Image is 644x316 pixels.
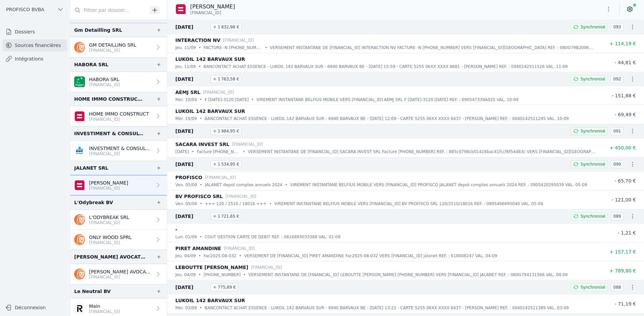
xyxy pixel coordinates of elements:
a: L'ODYBREAK SRL [FINANCIAL_ID] [70,210,167,230]
p: VIREMENT INSTANTANE BELFIUS MOBILE VERS [FINANCIAL_ID] AEMJ SRL F [DATE]-3120 [DATE] REF. : 09054... [257,96,519,103]
span: + 114,19 € [609,41,636,46]
p: [FINANCIAL_ID] [205,174,236,181]
p: jeu. 04/09 [175,271,196,278]
span: 088 [611,283,624,291]
div: • [200,234,202,240]
span: Synchronisé [581,128,605,134]
span: [DATE] [175,23,208,31]
p: lun. 01/09 [175,234,197,240]
p: JALANET depot comptes annuels 2024 [205,181,283,188]
div: Gm Detailling SRL [74,26,122,34]
p: VERSEMENT INSTANTANE DE [FINANCIAL_ID] SACARA INVEST SRL Facture [PHONE_NUMBER] REF. : 885cd798cb... [248,148,595,155]
p: [FINANCIAL_ID] [232,141,263,148]
div: • [265,44,267,51]
span: + 450,00 € [609,145,636,150]
span: [DATE] [175,283,208,291]
div: [PERSON_NAME] AVOCAT SRL [74,253,145,261]
p: ven. 05/09 [175,181,197,188]
span: 089 [611,212,624,220]
p: PIRET AMANDINE [175,244,221,252]
p: VERSEMENT INSTANTANE DE [FINANCIAL_ID] INTERACTION NV FACTURE -N [PHONE_NUMBER] VERS [FINANCIAL_I... [270,44,595,51]
p: [PERSON_NAME] [190,3,235,11]
p: BANCONTACT ACHAT ESSENCE - LUKOIL 142 BARVAUX SUR - 6940 BARVAUX BE - [DATE] 12:09 - CARTE 5255 0... [205,115,569,122]
p: INTERACTION NV [175,36,221,44]
a: Intégrations [3,53,67,65]
span: Synchronisé [581,76,605,82]
p: [FINANCIAL_ID] [89,117,149,122]
p: ONLY WOOD SPRL [89,234,131,241]
span: + 789,80 € [609,268,636,273]
p: BV PROFISCO SRL [175,192,223,200]
a: GM DETAILLING SRL [FINANCIAL_ID] [70,37,167,57]
p: F [DATE]-3120 [DATE] [205,96,249,103]
img: ing.png [74,269,85,279]
span: 091 [611,127,624,135]
div: HOME IMMO CONSTRUCT BV [74,95,145,103]
span: + 775,89 € [210,283,238,291]
span: + 1 763,58 € [210,75,242,83]
span: + 1 984,95 € [210,127,242,135]
p: Main [89,303,120,310]
p: GM DETAILLING SRL [89,42,136,48]
img: KBC_BRUSSELS_KREDBEBB.png [74,145,85,156]
a: HABORA SRL [FINANCIAL_ID] [70,72,167,92]
div: • [199,252,201,259]
a: HOME IMMO CONSTRUCT [FINANCIAL_ID] [70,106,167,126]
span: - 151,88 € [612,93,636,98]
span: PROFISCO BVBA [6,6,44,13]
p: [FINANCIAL_ID] [224,245,255,252]
p: mer. 10/09 [175,115,197,122]
div: • [239,252,241,259]
span: 093 [611,23,624,31]
div: • [200,96,202,103]
p: VIREMENT INSTANTANE BELFIUS MOBILE VERS [FINANCIAL_ID] BV PROFISCO SRL 120/2510/18016 REF. : 0905... [274,200,543,207]
p: VIREMENT INSTANTANE BELFIUS MOBILE VERS [FINANCIAL_ID] PROFISCO JALANET depot comptes annuels 202... [290,181,587,188]
p: VERSEMENT DE [FINANCIAL_ID] PIRET AMANDINE Fac2025-08-032 VERS [FINANCIAL_ID] jalanet REF. : 6180... [244,252,497,259]
a: [PERSON_NAME] AVOCAT SRL [FINANCIAL_ID] [70,264,167,284]
span: - 71,19 € [615,301,636,307]
p: L'ODYBREAK SRL [89,214,129,221]
div: • [243,148,245,155]
div: INVESTIMENT & CONSULTING SERVICES SA [74,129,145,138]
span: + 157,17 € [609,249,636,254]
span: + 1 721,65 € [210,212,242,220]
p: [FINANCIAL_ID] [89,186,128,191]
div: • [269,200,271,207]
p: [FINANCIAL_ID] [251,264,282,271]
img: ing.png [74,42,85,53]
div: HABORA SRL [74,60,108,69]
p: ven. 05/09 [175,200,197,207]
span: Synchronisé [581,214,605,219]
p: PROFISCO [175,173,202,181]
span: [DATE] [175,75,208,83]
p: LUKOIL 142 BARVAUX SUR [175,296,245,305]
span: - 69,49 € [615,112,636,117]
span: - 44,81 € [615,60,636,65]
button: PROFISCO BVBA [3,4,67,15]
div: • [199,44,201,51]
p: BANCONTACT ACHAT ESSENCE - LUKOIL 142 BARVAUX SUR - 6940 BARVAUX BE - [DATE] 13:22 - CARTE 5255 0... [205,305,569,311]
div: • [251,96,254,103]
p: jeu. 11/09 [175,44,196,51]
div: • [243,271,246,278]
p: [FINANCIAL_ID] [89,274,152,280]
span: - 1,21 € [618,230,636,236]
p: jeu. 04/09 [175,252,196,259]
p: mer. 03/09 [175,305,197,311]
div: • [200,200,202,207]
p: [FINANCIAL_ID] [225,193,256,200]
p: BANCONTACT ACHAT ESSENCE - LUKOIL 142 BARVAUX SUR - 6940 BARVAUX BE - [DATE] 15:59 - CARTE 5255 0... [204,63,568,70]
span: Synchronisé [581,285,605,290]
div: • [200,181,202,188]
p: [FINANCIAL_ID] [89,82,120,88]
div: • [285,181,287,188]
p: [FINANCIAL_ID] [89,309,120,314]
span: Synchronisé [581,24,605,30]
a: INVESTMENT & CONSULTING SERVICES SA [FINANCIAL_ID] [70,141,167,161]
span: 090 [611,160,624,168]
div: • [199,63,201,70]
p: [DATE] [175,148,189,155]
div: Le Neutral BV [74,287,111,295]
p: LUKOIL 142 BARVAUX SUR [175,107,245,115]
img: belfius-1.png [175,4,186,15]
